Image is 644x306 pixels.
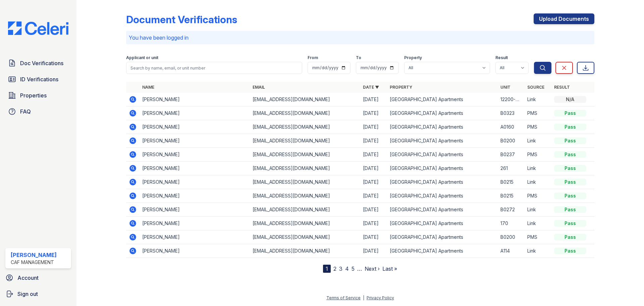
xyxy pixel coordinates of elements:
td: PMS [525,230,551,244]
td: [EMAIL_ADDRESS][DOMAIN_NAME] [250,134,360,148]
td: B0323 [498,106,525,120]
div: Document Verifications [126,13,237,26]
td: [GEOGRAPHIC_DATA] Apartments [387,93,497,106]
td: [EMAIL_ADDRESS][DOMAIN_NAME] [250,93,360,106]
td: A0160 [498,120,525,134]
div: Pass [554,234,586,241]
td: [GEOGRAPHIC_DATA] Apartments [387,162,497,175]
td: [GEOGRAPHIC_DATA] Apartments [387,217,497,230]
span: Doc Verifications [20,59,63,67]
a: Sign out [3,287,74,301]
td: B0200 [498,230,525,244]
a: Unit [500,85,511,90]
td: B0272 [498,203,525,217]
td: [DATE] [360,148,387,162]
td: [DATE] [360,189,387,203]
span: ID Verifications [20,75,58,83]
td: [GEOGRAPHIC_DATA] Apartments [387,175,497,189]
div: Pass [554,206,586,213]
td: Link [525,134,551,148]
div: CAF Management [11,259,57,266]
a: Properties [5,89,71,102]
a: FAQ [5,105,71,118]
td: B0215 [498,189,525,203]
td: [PERSON_NAME] [140,120,250,134]
td: [PERSON_NAME] [140,189,250,203]
td: [PERSON_NAME] [140,203,250,217]
div: | [363,295,364,300]
td: A114 [498,244,525,258]
label: Property [404,55,422,60]
td: [DATE] [360,120,387,134]
div: Pass [554,137,586,144]
a: 4 [345,265,349,272]
a: Result [554,85,570,90]
a: Date ▼ [363,85,379,90]
label: Result [495,55,508,60]
td: Link [525,244,551,258]
span: Properties [20,91,47,99]
td: PMS [525,189,551,203]
td: [PERSON_NAME] [140,106,250,120]
a: Terms of Service [326,295,361,300]
td: 170 [498,217,525,230]
td: [GEOGRAPHIC_DATA] Apartments [387,134,497,148]
td: [EMAIL_ADDRESS][DOMAIN_NAME] [250,189,360,203]
td: [EMAIL_ADDRESS][DOMAIN_NAME] [250,120,360,134]
td: [PERSON_NAME] [140,175,250,189]
td: [DATE] [360,230,387,244]
a: Privacy Policy [367,295,394,300]
td: [EMAIL_ADDRESS][DOMAIN_NAME] [250,148,360,162]
a: Email [253,85,265,90]
div: [PERSON_NAME] [11,251,57,259]
td: Link [525,203,551,217]
td: [PERSON_NAME] [140,230,250,244]
td: [DATE] [360,203,387,217]
td: [GEOGRAPHIC_DATA] Apartments [387,203,497,217]
td: 12200-B0259 [498,93,525,106]
span: Account [17,274,39,282]
td: [GEOGRAPHIC_DATA] Apartments [387,230,497,244]
label: To [356,55,361,60]
a: Source [527,85,544,90]
div: Pass [554,192,586,199]
a: 2 [333,265,336,272]
td: [DATE] [360,106,387,120]
input: Search by name, email, or unit number [126,62,302,74]
td: [GEOGRAPHIC_DATA] Apartments [387,106,497,120]
div: Pass [554,248,586,254]
div: 1 [323,265,331,273]
a: Next › [365,265,380,272]
td: [PERSON_NAME] [140,162,250,175]
span: Sign out [17,290,38,298]
td: [PERSON_NAME] [140,134,250,148]
a: Property [390,85,412,90]
td: PMS [525,148,551,162]
td: [GEOGRAPHIC_DATA] Apartments [387,244,497,258]
a: Name [142,85,154,90]
td: Link [525,217,551,230]
td: [GEOGRAPHIC_DATA] Apartments [387,148,497,162]
td: [DATE] [360,244,387,258]
label: From [308,55,318,60]
span: FAQ [20,107,31,116]
td: Link [525,93,551,106]
td: B0237 [498,148,525,162]
span: … [357,265,362,273]
div: Pass [554,220,586,227]
div: Pass [554,179,586,185]
div: Pass [554,165,586,172]
td: [EMAIL_ADDRESS][DOMAIN_NAME] [250,244,360,258]
td: [PERSON_NAME] [140,93,250,106]
label: Applicant or unit [126,55,158,60]
td: [EMAIL_ADDRESS][DOMAIN_NAME] [250,175,360,189]
td: [EMAIL_ADDRESS][DOMAIN_NAME] [250,217,360,230]
td: [GEOGRAPHIC_DATA] Apartments [387,189,497,203]
div: N/A [554,96,586,103]
td: [PERSON_NAME] [140,148,250,162]
td: [DATE] [360,162,387,175]
td: PMS [525,120,551,134]
td: [DATE] [360,134,387,148]
td: [DATE] [360,217,387,230]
